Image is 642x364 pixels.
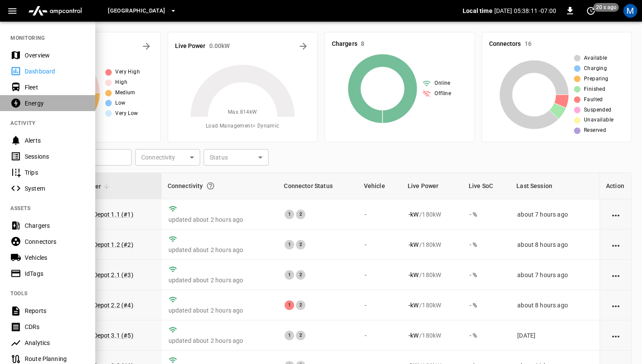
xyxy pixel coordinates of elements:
[25,221,85,230] div: Chargers
[25,99,85,108] div: Energy
[25,51,85,60] div: Overview
[25,338,85,347] div: Analytics
[584,4,598,18] button: set refresh interval
[593,3,619,12] span: 20 s ago
[25,237,85,246] div: Connectors
[25,136,85,145] div: Alerts
[25,168,85,177] div: Trips
[25,152,85,161] div: Sessions
[25,67,85,76] div: Dashboard
[494,6,556,15] p: [DATE] 05:38:11 -07:00
[463,6,493,15] p: Local time
[623,4,637,18] div: profile-icon
[108,6,165,16] span: [GEOGRAPHIC_DATA]
[25,253,85,262] div: Vehicles
[25,3,85,19] img: ampcontrol.io logo
[25,83,85,92] div: Fleet
[25,269,85,278] div: IdTags
[25,307,85,315] div: Reports
[25,184,85,193] div: System
[25,322,85,331] div: CDRs
[25,354,85,363] div: Route Planning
